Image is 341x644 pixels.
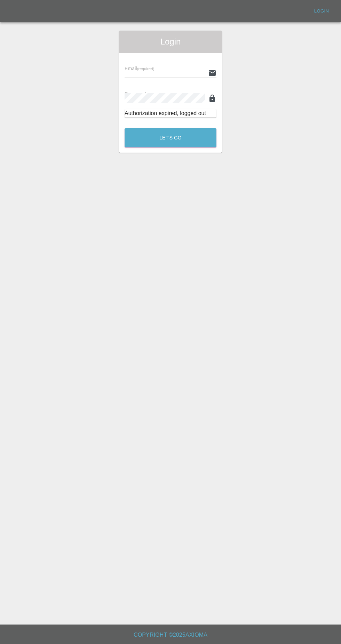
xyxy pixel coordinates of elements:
[125,66,154,71] span: Email
[310,6,333,17] a: Login
[125,128,216,147] button: Let's Go
[146,92,164,96] small: (required)
[125,36,216,47] span: Login
[125,109,216,118] div: Authorization expired, logged out
[125,91,164,97] span: Password
[137,67,154,71] small: (required)
[6,630,335,640] h6: Copyright © 2025 Axioma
